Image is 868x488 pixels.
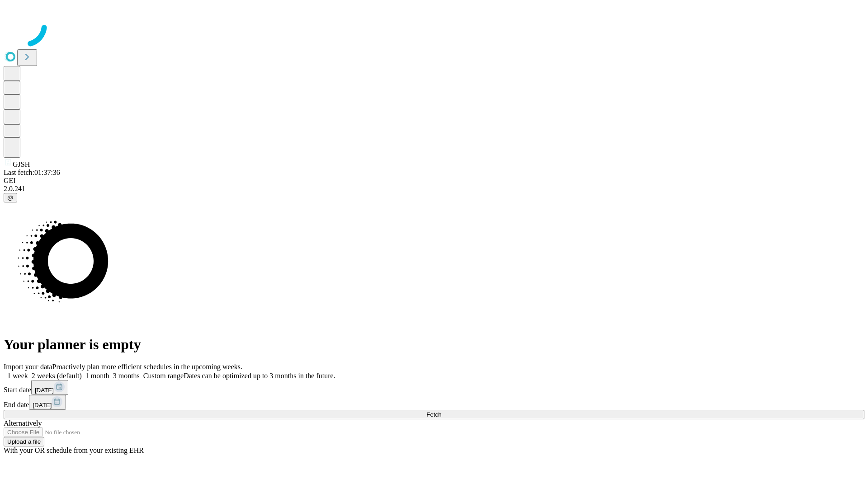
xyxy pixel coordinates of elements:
[4,169,60,176] span: Last fetch: 01:37:36
[7,372,28,380] span: 1 week
[29,395,66,410] button: [DATE]
[4,193,17,202] button: @
[4,395,864,410] div: End date
[4,419,42,427] span: Alternatively
[143,372,184,380] span: Custom range
[4,380,864,395] div: Start date
[4,446,144,454] span: With your OR schedule from your existing EHR
[52,363,242,371] span: Proactively plan more efficient schedules in the upcoming weeks.
[32,372,82,380] span: 2 weeks (default)
[113,372,140,380] span: 3 months
[184,372,335,380] span: Dates can be optimized up to 3 months in the future.
[4,177,864,185] div: GEI
[4,336,864,353] h1: Your planner is empty
[4,410,864,419] button: Fetch
[4,363,52,371] span: Import your data
[33,402,52,408] span: [DATE]
[4,437,44,446] button: Upload a file
[35,387,54,394] span: [DATE]
[426,411,441,418] span: Fetch
[13,160,30,168] span: GJSH
[4,185,864,193] div: 2.0.241
[31,380,68,395] button: [DATE]
[85,372,109,380] span: 1 month
[7,194,14,201] span: @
